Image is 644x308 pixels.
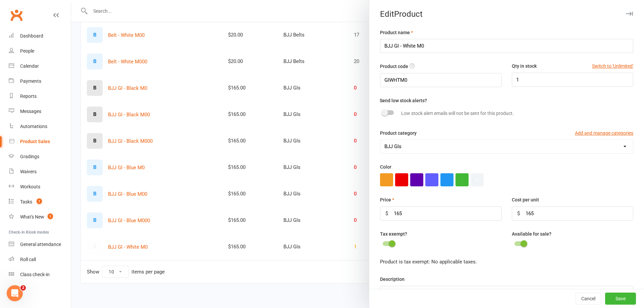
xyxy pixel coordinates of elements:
[20,109,41,114] div: Messages
[20,94,37,99] div: Reports
[517,209,520,218] div: $
[512,230,551,238] label: Available for sale?
[9,149,71,164] a: Gradings
[20,199,32,204] div: Tasks
[20,78,41,84] div: Payments
[9,134,71,149] a: Product Sales
[20,48,34,54] div: People
[20,184,40,189] div: Workouts
[9,179,71,194] a: Workouts
[20,272,50,277] div: Class check-in
[512,196,539,203] label: Cost per unit
[9,164,71,179] a: Waivers
[9,74,71,89] a: Payments
[9,237,71,252] a: General attendance kiosk mode
[20,214,44,220] div: What's New
[576,293,601,305] button: Cancel
[9,267,71,282] a: Class kiosk mode
[9,59,71,74] a: Calendar
[9,194,71,209] a: Tasks 1
[20,169,37,174] div: Waivers
[37,198,42,204] span: 1
[20,257,36,262] div: Roll call
[512,62,537,70] label: Qty in stock
[380,286,633,308] textarea: Brazilian Jiu-Jitsu Lotus Club embroidered GI high quality 450gsm pearl weave tops, 280gsm ripsto...
[9,89,71,104] a: Reports
[20,154,39,159] div: Gradings
[380,163,391,171] label: Color
[380,230,407,238] label: Tax exempt?
[369,9,644,19] div: Edit Product
[9,119,71,134] a: Automations
[380,196,394,203] label: Price
[7,285,23,301] iframe: Intercom live chat
[20,139,50,144] div: Product Sales
[592,62,633,70] button: Switch to 'Unlimited'
[20,124,47,129] div: Automations
[9,28,71,44] a: Dashboard
[8,7,25,23] a: Clubworx
[380,275,405,283] label: Description
[9,104,71,119] a: Messages
[9,252,71,267] a: Roll call
[20,63,39,69] div: Calendar
[9,209,71,225] a: What's New1
[380,97,427,104] label: Send low stock alerts?
[380,29,413,36] label: Product name
[575,129,633,137] button: Add and manage categories
[380,258,633,266] div: Product is tax exempt: No applicable taxes.
[20,285,26,291] span: 2
[9,44,71,59] a: People
[385,209,388,218] div: $
[380,63,408,70] label: Product code
[20,242,61,247] div: General attendance
[48,213,53,219] span: 1
[401,110,514,117] label: Low stock alert emails will not be sent for this product.
[605,293,636,305] button: Save
[20,33,43,39] div: Dashboard
[380,129,417,137] label: Product category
